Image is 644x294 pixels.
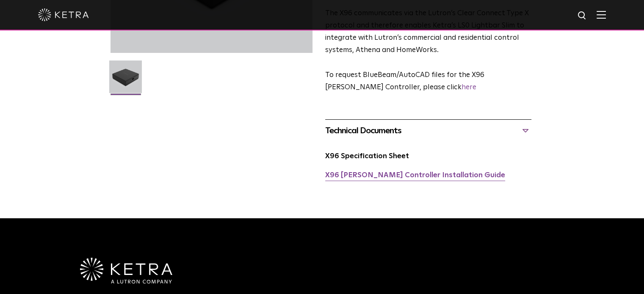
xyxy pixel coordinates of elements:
[325,153,409,160] a: X96 Specification Sheet
[462,84,476,91] a: here
[325,71,484,91] span: ​To request BlueBeam/AutoCAD files for the X96 [PERSON_NAME] Controller, please click
[597,11,606,19] img: Hamburger%20Nav.svg
[109,60,142,99] img: X96-Controller-2021-Web-Square
[577,11,588,21] img: search icon
[325,124,531,137] div: Technical Documents
[38,8,89,21] img: ketra-logo-2019-white
[325,172,505,179] a: X96 [PERSON_NAME] Controller Installation Guide
[80,258,172,284] img: Ketra-aLutronCo_White_RGB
